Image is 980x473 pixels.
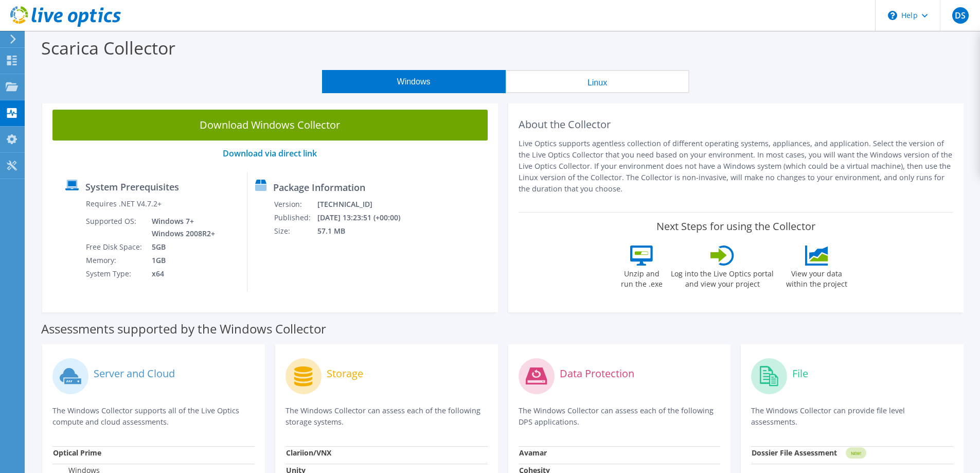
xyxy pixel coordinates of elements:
[273,182,365,192] label: Package Information
[85,254,144,267] td: Memory:
[952,7,969,24] span: DS
[85,267,144,281] td: System Type:
[519,118,954,131] h2: About the Collector
[670,266,774,289] label: Log into the Live Optics portal and view your project
[286,405,488,428] p: The Windows Collector can assess each of the following storage systems.
[327,369,363,379] label: Storage
[519,448,547,458] strong: Avamar
[85,240,144,254] td: Free Disk Space:
[41,36,175,60] label: Scarica Collector
[519,405,721,428] p: The Windows Collector can assess each of the following DPS applications.
[317,198,414,211] td: [TECHNICAL_ID]
[52,110,488,141] a: Download Windows Collector
[86,199,162,209] label: Requires .NET V4.7.2+
[94,369,175,379] label: Server and Cloud
[274,211,317,224] td: Published:
[751,405,953,428] p: The Windows Collector can provide file level assessments.
[144,240,217,254] td: 5GB
[618,266,665,289] label: Unzip and run the .exe
[851,450,861,456] tspan: NEW!
[52,405,255,428] p: The Windows Collector supports all of the Live Optics compute and cloud assessments.
[752,448,837,458] strong: Dossier File Assessment
[792,369,808,379] label: File
[656,220,815,233] label: Next Steps for using the Collector
[317,224,414,238] td: 57.1 MB
[85,215,144,240] td: Supported OS:
[274,224,317,238] td: Size:
[144,267,217,281] td: x64
[322,70,506,93] button: Windows
[274,198,317,211] td: Version:
[286,448,331,458] strong: Clariion/VNX
[144,215,217,240] td: Windows 7+ Windows 2008R2+
[144,254,217,267] td: 1GB
[41,324,326,334] label: Assessments supported by the Windows Collector
[779,266,853,289] label: View your data within the project
[560,369,634,379] label: Data Protection
[888,11,897,20] svg: \n
[53,448,101,458] strong: Optical Prime
[506,70,689,93] button: Linux
[223,148,317,159] a: Download via direct link
[317,211,414,224] td: [DATE] 13:23:51 (+00:00)
[85,182,179,192] label: System Prerequisites
[519,138,954,195] p: Live Optics supports agentless collection of different operating systems, appliances, and applica...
